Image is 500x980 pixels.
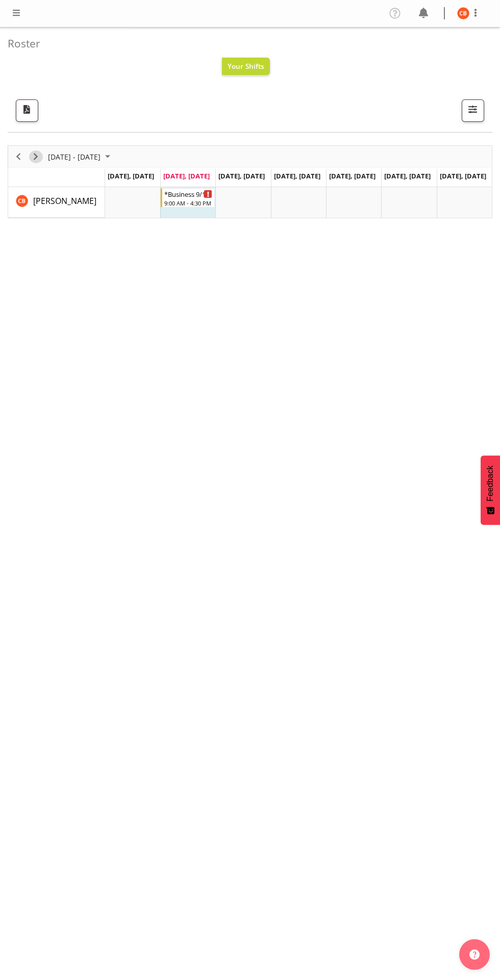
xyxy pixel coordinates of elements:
img: chelsea-bartlett11426.jpg [457,7,469,19]
span: [DATE], [DATE] [329,171,376,180]
div: 9:00 AM - 4:30 PM [164,199,212,207]
button: Feedback - Show survey [481,455,500,525]
div: next period [27,146,44,167]
span: [DATE], [DATE] [163,171,210,180]
table: Timeline Week of October 7, 2025 [105,187,492,218]
span: [DATE], [DATE] [108,171,154,180]
span: [DATE], [DATE] [440,171,486,180]
div: previous period [10,146,27,167]
a: [PERSON_NAME] [33,195,96,207]
button: October 2025 [46,150,115,163]
button: Filter Shifts [462,99,484,122]
button: Next [29,150,43,163]
span: [DATE], [DATE] [218,171,265,180]
span: [PERSON_NAME] [33,195,96,207]
div: *Business 9/10am ~ 4:30pm [164,189,212,199]
h4: Roster [8,38,484,49]
span: [DATE], [DATE] [384,171,431,180]
span: Your Shifts [228,61,264,71]
span: Feedback [486,466,495,501]
img: help-xxl-2.png [469,949,480,960]
div: Chelsea Bartlett"s event - *Business 9/10am ~ 4:30pm Begin From Tuesday, October 7, 2025 at 9:00:... [161,188,215,208]
div: Timeline Week of October 7, 2025 [8,145,492,218]
span: [DATE], [DATE] [274,171,320,180]
button: Your Shifts [222,58,270,75]
button: Previous [12,150,26,163]
td: Chelsea Bartlett resource [8,187,105,218]
button: Download a PDF of the roster according to the set date range. [16,99,38,122]
span: [DATE] - [DATE] [47,150,102,163]
div: October 06 - 12, 2025 [44,146,116,167]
